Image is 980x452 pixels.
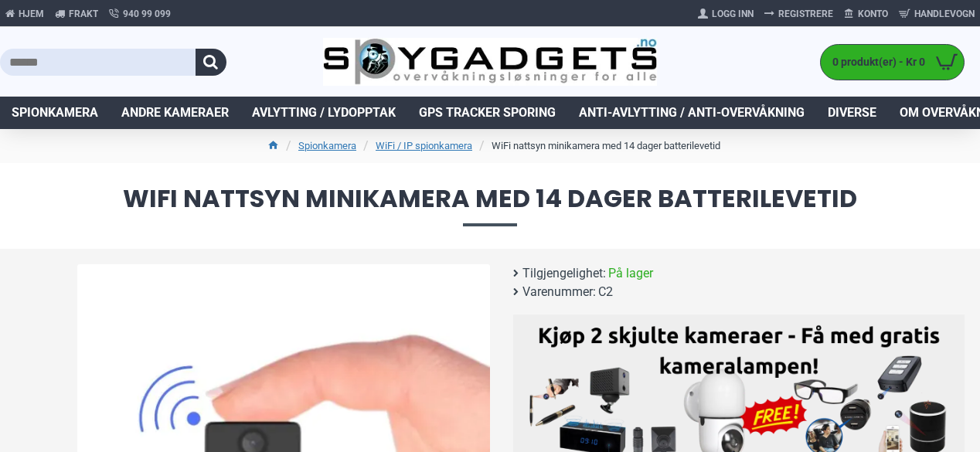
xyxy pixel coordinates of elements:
[692,2,759,26] a: Logg Inn
[579,104,805,122] span: Anti-avlytting / Anti-overvåkning
[522,264,606,283] b: Tilgjengelighet:
[12,104,98,122] span: Spionkamera
[376,138,472,154] a: WiFi / IP spionkamera
[240,97,407,129] a: Avlytting / Lydopptak
[419,104,556,122] span: GPS Tracker Sporing
[407,97,567,129] a: GPS Tracker Sporing
[914,7,975,21] span: Handlevogn
[821,45,964,80] a: 0 produkt(er) - Kr 0
[598,283,613,301] span: C2
[323,38,656,86] img: SpyGadgets.no
[839,2,893,26] a: Konto
[121,104,229,122] span: Andre kameraer
[15,186,965,226] span: WiFi nattsyn minikamera med 14 dager batterilevetid
[298,138,356,154] a: Spionkamera
[567,97,816,129] a: Anti-avlytting / Anti-overvåkning
[893,2,980,26] a: Handlevogn
[522,283,596,301] b: Varenummer:
[123,7,171,21] span: 940 99 099
[110,97,240,129] a: Andre kameraer
[69,7,98,21] span: Frakt
[608,264,653,283] span: På lager
[252,104,396,122] span: Avlytting / Lydopptak
[858,7,888,21] span: Konto
[821,54,929,70] span: 0 produkt(er) - Kr 0
[778,7,833,21] span: Registrere
[816,97,888,129] a: Diverse
[759,2,839,26] a: Registrere
[828,104,876,122] span: Diverse
[19,7,44,21] span: Hjem
[712,7,754,21] span: Logg Inn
